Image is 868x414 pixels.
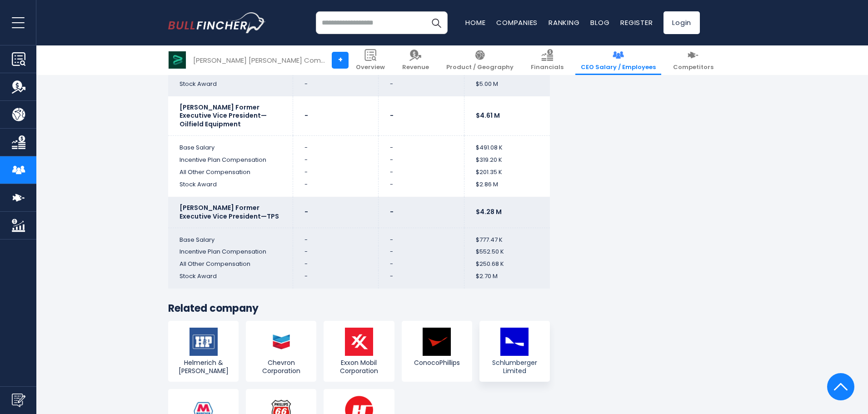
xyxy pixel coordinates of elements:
[531,64,564,71] span: Financials
[293,166,379,179] td: -
[425,11,448,34] button: Search
[169,51,186,69] img: BKR logo
[350,45,390,75] a: Overview
[168,228,293,246] td: Base Salary
[464,246,550,258] td: $552.50 K
[549,18,579,27] a: Ranking
[464,179,550,197] td: $2.86 M
[168,12,266,33] a: Go to homepage
[293,154,379,166] td: -
[482,359,548,375] span: Schlumberger Limited
[379,78,464,96] td: -
[379,154,464,166] td: -
[379,258,464,270] td: -
[464,228,550,246] td: $777.47 K
[402,64,429,71] span: Revenue
[673,64,713,71] span: Competitors
[168,154,293,166] td: Incentive Plan Compensation
[379,228,464,246] td: -
[293,136,379,154] td: -
[402,321,472,382] a: ConocoPhillips
[293,246,379,258] td: -
[180,103,267,129] b: [PERSON_NAME] Former Executive Vice President—Oilfield Equipment
[193,55,325,65] div: [PERSON_NAME] [PERSON_NAME] Company
[168,321,239,382] a: Helmerich & [PERSON_NAME]
[379,166,464,179] td: -
[404,359,470,367] span: ConocoPhillips
[168,246,293,258] td: Incentive Plan Compensation
[345,328,373,356] img: XOM logo
[390,207,394,216] b: -
[293,78,379,96] td: -
[500,328,529,356] img: SLB logo
[464,136,550,154] td: $491.08 K
[168,179,293,197] td: Stock Award
[168,166,293,179] td: All Other Compensation
[575,45,661,75] a: CEO Salary / Employees
[326,359,392,375] span: Exxon Mobil Corporation
[356,64,385,71] span: Overview
[248,359,314,375] span: Chevron Corporation
[293,270,379,289] td: -
[379,136,464,154] td: -
[293,179,379,197] td: -
[464,166,550,179] td: $201.35 K
[190,328,218,356] img: HP logo
[464,78,550,96] td: $5.00 M
[324,321,394,382] a: Exxon Mobil Corporation
[668,45,719,75] a: Competitors
[663,11,700,34] a: Login
[304,207,308,216] b: -
[379,270,464,289] td: -
[464,154,550,166] td: $319.20 K
[581,64,656,71] span: CEO Salary / Employees
[267,328,295,356] img: CVX logo
[379,246,464,258] td: -
[476,111,500,120] b: $4.61 M
[496,18,538,27] a: Companies
[525,45,569,75] a: Financials
[168,78,293,96] td: Stock Award
[446,64,514,71] span: Product / Geography
[441,45,519,75] a: Product / Geography
[476,207,502,216] b: $4.28 M
[590,18,609,27] a: Blog
[397,45,434,75] a: Revenue
[304,111,308,120] b: -
[620,18,653,27] a: Register
[168,136,293,154] td: Base Salary
[390,111,394,120] b: -
[293,258,379,270] td: -
[168,258,293,270] td: All Other Compensation
[168,302,550,315] h3: Related company
[332,52,349,69] a: +
[379,179,464,197] td: -
[464,270,550,289] td: $2.70 M
[423,328,451,356] img: COP logo
[464,258,550,270] td: $250.68 K
[293,228,379,246] td: -
[465,18,485,27] a: Home
[168,270,293,289] td: Stock Award
[246,321,316,382] a: Chevron Corporation
[170,359,236,375] span: Helmerich & [PERSON_NAME]
[479,321,550,382] a: Schlumberger Limited
[168,12,266,33] img: bullfincher logo
[180,203,279,221] b: [PERSON_NAME] Former Executive Vice President—TPS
